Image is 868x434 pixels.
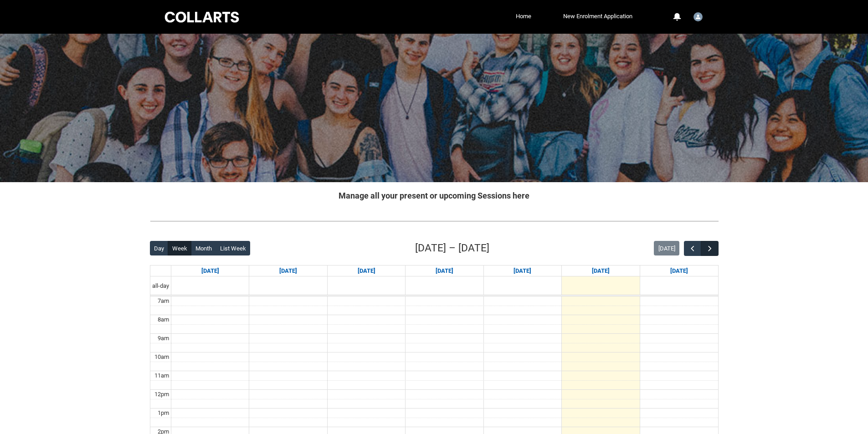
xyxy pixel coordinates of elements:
[150,241,169,255] button: Day
[434,266,455,276] a: Go to September 10, 2025
[277,266,299,276] a: Go to September 8, 2025
[684,241,701,256] button: Previous Week
[156,315,171,324] div: 8am
[415,240,489,256] h2: [DATE] – [DATE]
[153,390,171,399] div: 12pm
[153,371,171,380] div: 11am
[168,241,191,255] button: Week
[561,10,635,23] a: New Enrolment Application
[512,266,533,276] a: Go to September 11, 2025
[691,9,705,23] button: User Profile Student.hfergus.20252322
[191,241,216,255] button: Month
[150,189,719,202] h2: Manage all your present or upcoming Sessions here
[150,281,171,291] span: all-day
[156,408,171,418] div: 1pm
[356,266,377,276] a: Go to September 9, 2025
[150,216,719,226] img: REDU_GREY_LINE
[693,12,703,21] img: Student.hfergus.20252322
[654,241,679,255] button: [DATE]
[156,296,171,306] div: 7am
[153,352,171,362] div: 10am
[156,334,171,343] div: 9am
[216,241,250,255] button: List Week
[590,266,611,276] a: Go to September 12, 2025
[701,241,718,256] button: Next Week
[200,266,221,276] a: Go to September 7, 2025
[668,266,690,276] a: Go to September 13, 2025
[514,10,534,23] a: Home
